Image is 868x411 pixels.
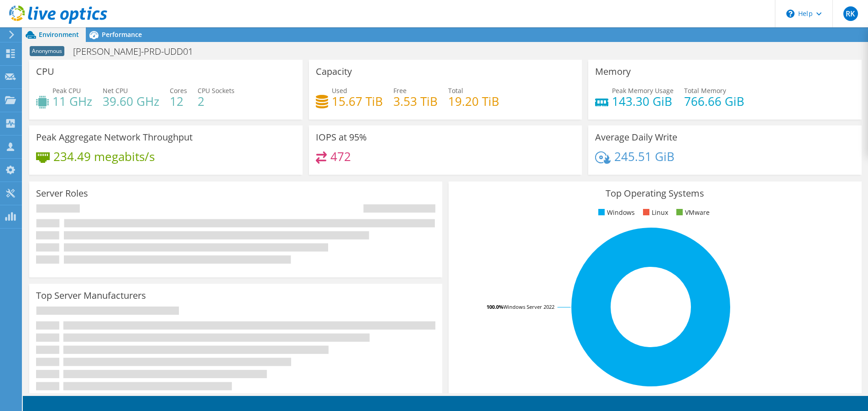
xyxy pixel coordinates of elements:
span: Total Memory [684,86,726,95]
h3: Peak Aggregate Network Throughput [36,132,193,142]
h4: 3.53 TiB [393,96,438,106]
h4: 12 [170,96,187,106]
h1: [PERSON_NAME]-PRD-UDD01 [69,47,207,57]
span: RK [843,6,858,21]
h3: Top Operating Systems [455,188,855,198]
h4: 766.66 GiB [684,96,744,106]
span: Environment [39,30,79,39]
span: Free [393,86,407,95]
h4: 11 GHz [52,96,92,106]
h3: IOPS at 95% [316,132,367,142]
span: Anonymous [30,46,64,56]
svg: \n [786,10,795,18]
h3: Server Roles [36,188,88,198]
h4: 39.60 GHz [103,96,159,106]
h3: CPU [36,67,54,77]
span: Peak CPU [52,86,81,95]
li: Windows [596,208,635,218]
h3: Average Daily Write [595,132,677,142]
span: Performance [102,30,142,39]
h3: Top Server Manufacturers [36,291,146,301]
span: Net CPU [103,86,128,95]
h4: 143.30 GiB [612,96,674,106]
h4: 15.67 TiB [332,96,383,106]
h4: 472 [330,151,351,161]
span: CPU Sockets [198,86,235,95]
span: Cores [170,86,187,95]
li: Linux [641,208,668,218]
h4: 19.20 TiB [448,96,499,106]
h3: Memory [595,67,631,77]
h3: Capacity [316,67,352,77]
tspan: 100.0% [486,303,503,310]
h4: 234.49 megabits/s [53,151,155,161]
span: Peak Memory Usage [612,86,674,95]
tspan: Windows Server 2022 [503,303,554,310]
span: Total [448,86,463,95]
li: VMware [674,208,710,218]
h4: 245.51 GiB [614,151,675,161]
h4: 2 [198,96,235,106]
span: Used [332,86,347,95]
